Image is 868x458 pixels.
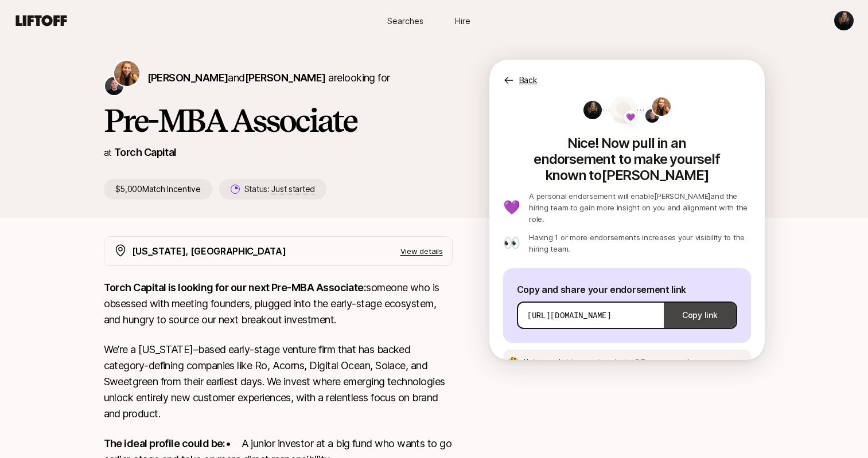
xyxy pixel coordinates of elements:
[645,109,659,123] img: Christopher Harper
[834,10,854,31] button: Madison Visco
[114,146,177,158] a: Torch Capital
[652,97,671,116] img: Katie Reiner
[519,73,538,87] p: Back
[610,96,637,124] img: avatar-url
[104,179,212,199] p: $5,000 Match Incentive
[641,357,726,366] span: See an example message
[529,190,750,225] p: A personal endorsement will enable [PERSON_NAME] and the hiring team to gain more insight on you ...
[637,109,674,111] img: dotted-line.svg
[626,110,635,124] span: 💜
[603,109,640,111] img: dotted-line.svg
[104,145,112,160] p: at
[104,342,453,422] p: We’re a [US_STATE]–based early-stage venture firm that has backed category-defining companies lik...
[104,437,225,449] strong: The ideal profile could be:
[503,201,520,214] p: 💜
[455,15,470,27] span: Hire
[104,103,453,138] h1: Pre-MBA Associate
[508,357,519,366] p: 🤔
[527,310,612,321] p: [URL][DOMAIN_NAME]
[228,72,325,84] span: and
[147,72,228,84] span: [PERSON_NAME]
[147,70,390,86] p: are looking for
[529,232,750,255] p: Having 1 or more endorsements increases your visibility to the hiring team.
[245,72,326,84] span: [PERSON_NAME]
[834,11,854,30] img: Madison Visco
[377,10,434,32] a: Searches
[523,357,726,367] p: Not sure what to say when sharing?
[114,61,139,86] img: Katie Reiner
[400,245,443,257] p: View details
[503,236,520,250] p: 👀
[105,77,123,95] img: Christopher Harper
[132,244,286,259] p: [US_STATE], [GEOGRAPHIC_DATA]
[517,282,737,297] p: Copy and share your endorsement link
[271,184,315,194] span: Just started
[104,281,367,293] strong: Torch Capital is looking for our next Pre-MBA Associate:
[583,101,602,119] img: 1304b58a_0bd9_4b8d_a38b_a44301db9700.jpg
[434,10,492,32] a: Hire
[104,280,453,328] p: someone who is obsessed with meeting founders, plugged into the early-stage ecosystem, and hungry...
[244,182,315,196] p: Status:
[664,299,735,331] button: Copy link
[503,131,751,183] p: Nice! Now pull in an endorsement to make yourself known to [PERSON_NAME]
[387,15,423,27] span: Searches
